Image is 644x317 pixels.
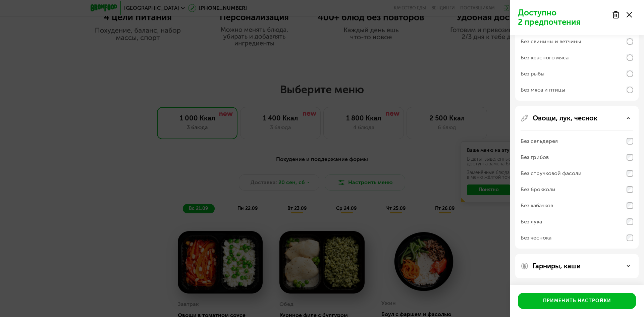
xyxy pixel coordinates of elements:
[518,293,636,309] button: Применить настройки
[533,114,597,122] p: Овощи, лук, чеснок
[521,38,581,46] div: Без свинины и ветчины
[521,218,542,226] div: Без лука
[521,186,555,194] div: Без брокколи
[521,234,551,242] div: Без чеснока
[521,137,558,145] div: Без сельдерея
[521,70,544,78] div: Без рыбы
[533,262,581,270] p: Гарниры, каши
[543,298,611,304] div: Применить настройки
[521,54,569,62] div: Без красного мяса
[521,86,565,94] div: Без мяса и птицы
[518,8,608,27] p: Доступно 2 предпочтения
[521,202,553,210] div: Без кабачков
[521,153,549,161] div: Без грибов
[521,169,582,177] div: Без стручковой фасоли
